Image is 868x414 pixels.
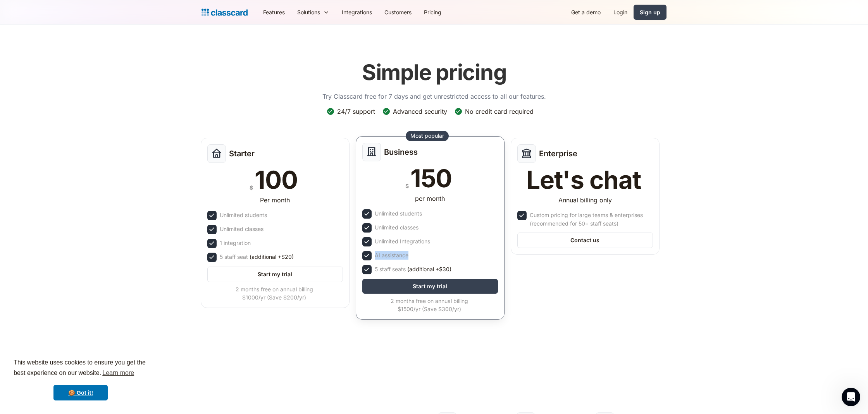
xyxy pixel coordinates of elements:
div: $ [250,183,253,192]
iframe: Intercom live chat [842,388,860,406]
a: Pricing [418,3,448,21]
div: 24/7 support [337,107,375,116]
div: Most popular [410,132,444,140]
a: Logo [201,7,248,18]
div: No credit card required [465,107,534,116]
div: per month [415,194,445,203]
a: Features [257,3,291,21]
span: (additional +$30) [407,265,451,274]
div: Unlimited classes [220,225,263,233]
div: cookieconsent [6,351,155,408]
div: Solutions [291,3,336,21]
span: This website uses cookies to ensure you get the best experience on our website. [14,358,148,379]
span: (additional +$20) [250,253,294,261]
h2: Starter [229,149,255,158]
div: AI assistance [375,251,408,260]
div: Unlimited Integrations [375,237,430,246]
div: 100 [255,168,297,192]
a: learn more about cookies [101,367,135,379]
div: Unlimited classes [375,223,418,232]
a: Get a demo [565,3,607,21]
div: Annual billing only [558,195,612,205]
div: 150 [410,166,452,191]
div: Let's chat [526,168,641,192]
div: 1 integration [220,239,251,247]
div: Per month [260,195,290,205]
div: Unlimited students [375,209,422,218]
a: Start my trial [207,267,343,282]
div: $ [405,181,409,191]
div: Advanced security [393,107,447,116]
a: Start my trial [362,279,498,294]
h2: Business [384,147,418,157]
a: dismiss cookie message [53,385,108,400]
a: Sign up [634,5,666,20]
a: Integrations [336,3,378,21]
div: Unlimited students [220,211,267,219]
div: 2 months free on annual billing $1000/yr (Save $200/yr) [207,285,341,301]
h1: Simple pricing [362,60,506,86]
a: Customers [378,3,418,21]
div: 5 staff seat [220,253,294,261]
div: Custom pricing for large teams & enterprises (recommended for 50+ staff seats) [530,211,651,228]
div: 5 staff seats [375,265,451,274]
div: Solutions [297,8,320,16]
h2: Enterprise [539,149,577,158]
a: Login [607,3,634,21]
div: 2 months free on annual billing $1500/yr (Save $300/yr) [362,297,496,313]
div: Sign up [640,8,660,16]
a: Contact us [517,233,653,248]
p: Try Classcard free for 7 days and get unrestricted access to all our features. [322,92,546,101]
